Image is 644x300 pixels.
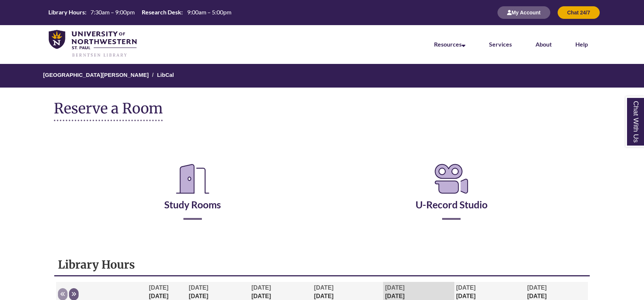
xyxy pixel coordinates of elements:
a: U-Record Studio [416,180,488,211]
a: Study Rooms [164,180,221,211]
span: 7:30am – 9:00pm [90,8,135,16]
a: My Account [497,9,550,16]
span: [DATE] [385,284,404,291]
span: [DATE] [189,284,209,291]
a: About [535,41,552,48]
th: Library Hours: [45,8,87,16]
span: [DATE] [527,284,547,291]
table: Hours Today [45,8,234,16]
a: Chat 24/7 [558,9,600,16]
a: Resources [434,41,465,48]
h1: Reserve a Room [54,100,163,121]
a: Help [575,41,588,48]
button: My Account [497,6,550,19]
span: [DATE] [149,284,169,291]
a: Hours Today [45,8,234,17]
h1: Library Hours [58,258,586,272]
img: UNWSP Library Logo [49,30,137,58]
span: [DATE] [251,284,271,291]
span: [DATE] [456,284,476,291]
span: [DATE] [314,284,334,291]
a: [GEOGRAPHIC_DATA][PERSON_NAME] [43,72,149,78]
nav: Breadcrumb [54,64,590,88]
th: Research Desk: [139,8,184,16]
button: Chat 24/7 [558,6,600,19]
div: Reserve a Room [54,140,590,242]
a: LibCal [157,72,174,78]
a: Services [489,41,512,48]
span: 9:00am – 5:00pm [187,8,231,16]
